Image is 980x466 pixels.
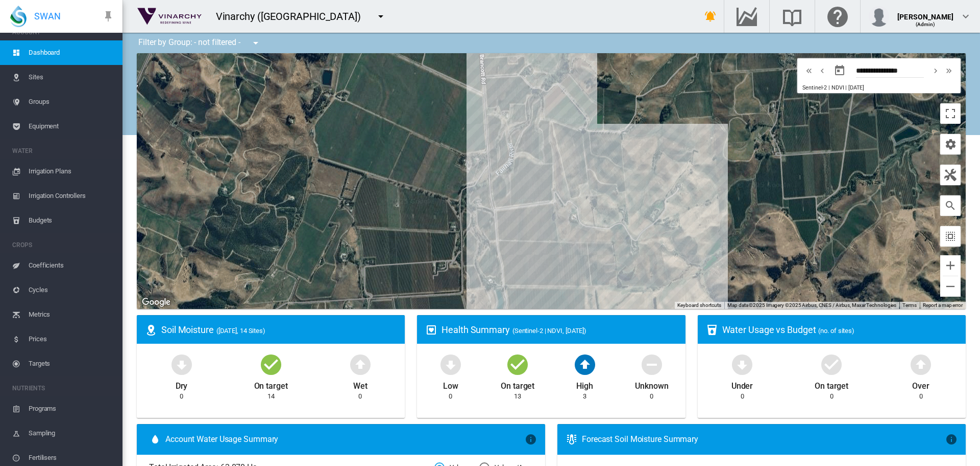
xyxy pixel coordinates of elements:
[803,64,815,77] md-icon: icon-chevron-double-left
[149,433,161,446] md-icon: icon-water
[139,296,173,309] a: Open this area in Google Maps (opens a new window)
[512,327,586,335] span: (Sentinel-2 | NDVI, [DATE])
[353,376,367,392] div: Wet
[371,6,391,27] button: icon-menu-down
[176,376,188,392] div: Dry
[29,90,114,114] span: Groups
[29,421,114,446] span: Sampling
[29,65,114,90] span: Sites
[29,327,114,351] span: Prices
[10,6,27,27] img: SWAN-Landscape-Logo-Colour-drop.png
[573,352,597,376] md-icon: icon-arrow-up-bold-circle
[582,434,945,445] div: Forecast Soil Moisture Summary
[267,392,275,401] div: 14
[730,352,754,376] md-icon: icon-arrow-down-bold-circle
[29,253,114,278] span: Coefficients
[425,324,437,336] md-icon: icon-heart-box-outline
[29,40,114,65] span: Dashboard
[930,64,941,77] md-icon: icon-chevron-right
[650,392,653,401] div: 0
[944,138,957,150] md-icon: icon-cog
[902,302,917,308] a: Terms
[940,226,961,247] button: icon-select-all
[815,376,848,392] div: On target
[358,392,362,401] div: 0
[131,33,269,53] div: Filter by Group: - not filtered -
[216,327,265,335] span: ([DATE], 14 Sites)
[505,352,530,376] md-icon: icon-checkbox-marked-circle
[29,302,114,327] span: Metrics
[919,392,923,401] div: 0
[501,376,534,392] div: On target
[942,64,955,77] button: icon-chevron-double-right
[909,352,933,376] md-icon: icon-arrow-up-bold-circle
[180,392,183,401] div: 0
[960,10,972,23] md-icon: icon-chevron-down
[29,396,114,421] span: Programs
[12,380,114,396] span: NUTRIENTS
[818,327,854,335] span: (no. of sites)
[923,302,963,308] a: Report a map error
[704,10,717,23] md-icon: icon-bell-ring
[940,195,961,216] button: icon-magnify
[102,10,114,23] md-icon: icon-pin
[731,376,753,392] div: Under
[802,84,844,91] span: Sentinel-2 | NDVI
[829,60,850,81] button: md-calendar
[916,21,936,27] span: (Admin)
[29,278,114,302] span: Cycles
[12,237,114,253] span: CROPS
[929,64,942,77] button: icon-chevron-right
[819,352,844,376] md-icon: icon-checkbox-marked-circle
[741,392,744,401] div: 0
[250,37,262,49] md-icon: icon-menu-down
[640,352,664,376] md-icon: icon-minus-circle
[442,323,677,336] div: Health Summary
[246,33,266,53] button: icon-menu-down
[945,433,958,446] md-icon: icon-information
[845,84,864,91] span: | [DATE]
[514,392,521,401] div: 13
[817,64,828,77] md-icon: icon-chevron-left
[161,323,397,336] div: Soil Moisture
[145,324,157,336] md-icon: icon-map-marker-radius
[897,8,953,18] div: [PERSON_NAME]
[449,392,452,401] div: 0
[944,230,957,242] md-icon: icon-select-all
[940,276,961,297] button: Zoom out
[29,351,114,376] span: Targets
[12,143,114,159] span: WATER
[29,208,114,233] span: Budgets
[706,324,718,336] md-icon: icon-cup-water
[576,376,593,392] div: High
[169,352,194,376] md-icon: icon-arrow-down-bold-circle
[825,10,850,23] md-icon: Click here for help
[348,352,373,376] md-icon: icon-arrow-up-bold-circle
[635,376,668,392] div: Unknown
[940,103,961,124] button: Toggle fullscreen view
[912,376,929,392] div: Over
[443,376,458,392] div: Low
[734,10,759,23] md-icon: Go to the Data Hub
[375,10,387,23] md-icon: icon-menu-down
[133,4,206,29] img: 3oDQAAAAAAAAAAAAAAAAAAAJyET+wAAAAAAAAAAAAAAAAAAABkROwAAAAAAAAAAAAAAAAAAABkROwAAAAAAAAAAAAAAAAAAAB...
[254,376,288,392] div: On target
[34,10,61,23] span: SWAN
[29,114,114,139] span: Equipment
[566,433,578,446] md-icon: icon-thermometer-lines
[780,10,804,23] md-icon: Search the knowledge base
[940,134,961,154] button: icon-cog
[259,352,283,376] md-icon: icon-checkbox-marked-circle
[29,184,114,208] span: Irrigation Controllers
[943,64,954,77] md-icon: icon-chevron-double-right
[830,392,834,401] div: 0
[940,255,961,276] button: Zoom in
[802,64,816,77] button: icon-chevron-double-left
[727,302,896,308] span: Map data ©2025 Imagery ©2025 Airbus, CNES / Airbus, Maxar Technologies
[677,302,721,309] button: Keyboard shortcuts
[722,323,958,336] div: Water Usage vs Budget
[583,392,586,401] div: 3
[139,296,173,309] img: Google
[216,9,370,24] div: Vinarchy ([GEOGRAPHIC_DATA])
[525,433,537,446] md-icon: icon-information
